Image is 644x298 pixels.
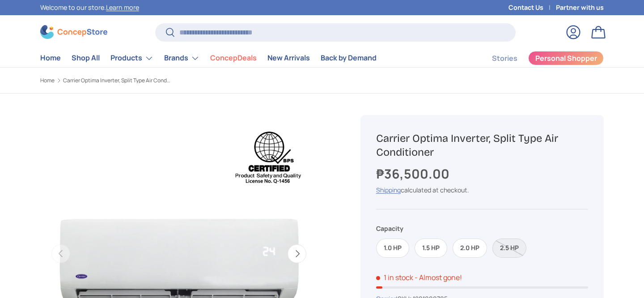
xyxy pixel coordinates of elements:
a: ConcepDeals [210,49,257,67]
a: Contact Us [508,3,556,13]
a: Back by Demand [321,49,377,67]
p: Welcome to our store. [40,3,139,13]
a: New Arrivals [267,49,310,67]
a: Shop All [72,49,100,67]
a: Products [110,49,153,67]
strong: ₱36,500.00 [376,165,452,183]
summary: Brands [159,49,205,67]
a: Carrier Optima Inverter, Split Type Air Conditioner [63,78,170,83]
a: Learn more [106,3,139,12]
nav: Secondary [470,49,604,67]
span: Personal Shopper [535,55,597,62]
nav: Primary [40,49,377,67]
nav: Breadcrumbs [40,77,339,85]
img: ConcepStore [40,25,107,39]
a: Brands [164,49,199,67]
a: Shipping [376,186,401,194]
a: Partner with us [556,3,604,13]
summary: Products [105,49,159,67]
a: Stories [492,50,517,67]
p: - Almost gone! [415,272,462,282]
span: 1 in stock [376,272,413,282]
div: calculated at checkout. [376,185,588,195]
a: Home [40,49,61,67]
h1: Carrier Optima Inverter, Split Type Air Conditioner [376,132,588,159]
a: Home [40,78,55,83]
legend: Capacity [376,224,403,233]
label: Sold out [492,238,526,258]
a: Personal Shopper [528,51,604,65]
